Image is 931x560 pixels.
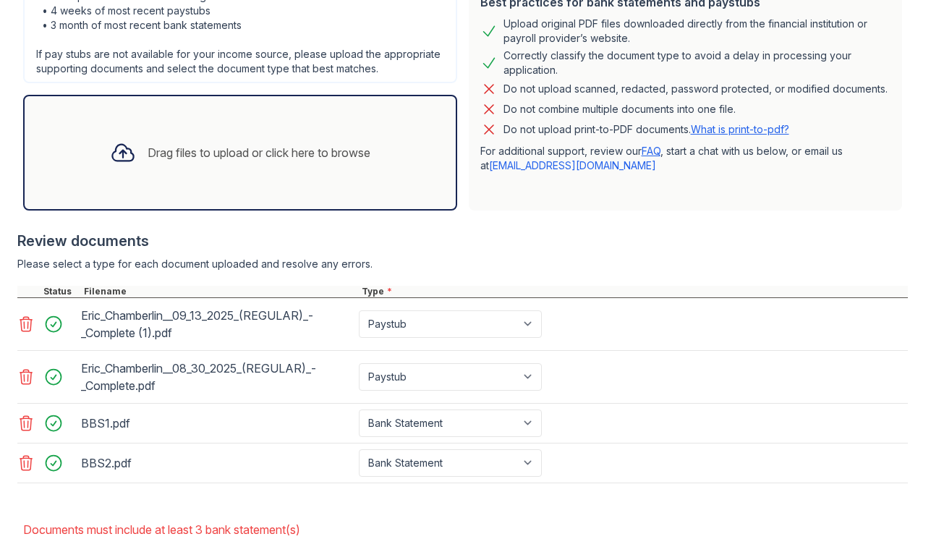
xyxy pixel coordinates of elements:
[148,144,370,161] div: Drag files to upload or click here to browse
[81,286,359,297] div: Filename
[691,123,789,135] a: What is print-to-pdf?
[17,257,908,271] div: Please select a type for each document uploaded and resolve any errors.
[81,412,353,435] div: BBS1.pdf
[81,357,353,397] div: Eric_Chamberlin__08_30_2025_(REGULAR)_-_Complete.pdf
[41,286,81,297] div: Status
[17,231,908,251] div: Review documents
[480,144,891,173] p: For additional support, review our , start a chat with us below, or email us at
[503,80,888,98] div: Do not upload scanned, redacted, password protected, or modified documents.
[642,145,660,157] a: FAQ
[503,122,789,137] p: Do not upload print-to-PDF documents.
[503,17,891,46] div: Upload original PDF files downloaded directly from the financial institution or payroll provider’...
[81,304,353,344] div: Eric_Chamberlin__09_13_2025_(REGULAR)_-_Complete (1).pdf
[359,286,908,297] div: Type
[23,515,908,544] li: Documents must include at least 3 bank statement(s)
[503,48,891,77] div: Correctly classify the document type to avoid a delay in processing your application.
[81,451,353,475] div: BBS2.pdf
[489,159,656,171] a: [EMAIL_ADDRESS][DOMAIN_NAME]
[503,101,736,118] div: Do not combine multiple documents into one file.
